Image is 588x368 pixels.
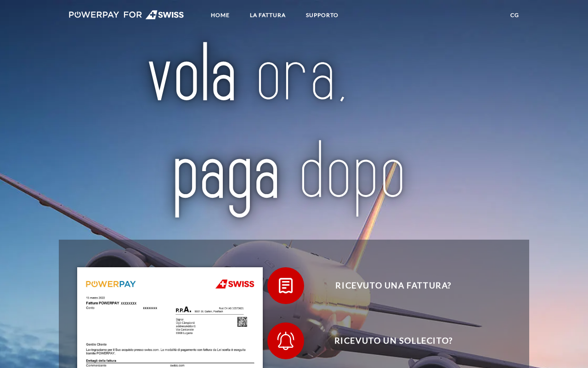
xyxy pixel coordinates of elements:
[274,329,297,352] img: qb_bell.svg
[267,322,506,359] button: Ricevuto un sollecito?
[203,7,237,23] a: Home
[69,10,184,19] img: logo-swiss-white.svg
[242,7,294,23] a: LA FATTURA
[298,7,346,23] a: SUPPORTO
[267,267,506,304] button: Ricevuto una fattura?
[281,322,506,359] span: Ricevuto un sollecito?
[89,37,499,220] img: title-swiss_it.svg
[281,267,506,304] span: Ricevuto una fattura?
[503,7,527,23] a: CG
[274,274,297,297] img: qb_bill.svg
